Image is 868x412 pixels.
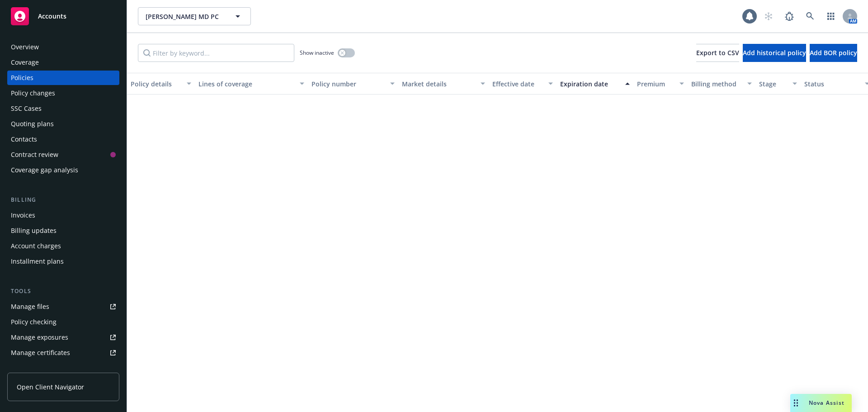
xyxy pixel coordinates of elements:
button: Stage [755,73,801,95]
div: Manage certificates [11,346,70,360]
a: Installment plans [7,254,119,269]
div: Market details [402,79,475,89]
div: Policy changes [11,86,55,100]
button: Policy details [127,73,195,95]
a: Search [801,7,819,25]
a: Report a Bug [780,7,798,25]
span: [PERSON_NAME] MD PC [146,12,224,21]
button: [PERSON_NAME] MD PC [138,7,251,25]
a: Contract review [7,147,119,162]
div: Tools [7,287,119,296]
div: Drag to move [790,394,802,412]
input: Filter by keyword... [138,44,294,62]
button: Billing method [688,73,755,95]
a: Coverage [7,55,119,70]
div: Quoting plans [11,117,54,131]
button: Market details [398,73,489,95]
div: Contract review [11,147,58,162]
div: Billing method [691,79,742,89]
div: Premium [637,79,674,89]
a: Coverage gap analysis [7,163,119,177]
a: Manage claims [7,361,119,375]
div: Policy checking [11,315,57,329]
div: Coverage gap analysis [11,163,78,177]
span: Show inactive [300,49,334,57]
span: Add historical policy [743,48,806,57]
a: Policy checking [7,315,119,329]
a: Overview [7,40,119,54]
a: Start snowing [759,7,778,25]
div: Status [804,79,859,89]
a: Policy changes [7,86,119,100]
div: Stage [759,79,787,89]
div: Billing updates [11,223,57,238]
div: Policy number [311,79,385,89]
button: Nova Assist [790,394,852,412]
span: Export to CSV [696,48,739,57]
div: Policies [11,71,33,85]
a: Account charges [7,239,119,253]
button: Add BOR policy [810,44,857,62]
a: Contacts [7,132,119,147]
button: Add historical policy [743,44,806,62]
button: Expiration date [557,73,633,95]
button: Policy number [308,73,398,95]
a: Invoices [7,208,119,223]
div: SSC Cases [11,101,42,116]
div: Invoices [11,208,35,223]
div: Overview [11,40,39,54]
div: Expiration date [560,79,620,89]
a: Policies [7,71,119,85]
a: SSC Cases [7,101,119,116]
div: Installment plans [11,254,64,269]
span: Accounts [38,13,66,20]
a: Manage files [7,299,119,314]
a: Manage exposures [7,330,119,345]
a: Manage certificates [7,346,119,360]
a: Quoting plans [7,117,119,131]
div: Billing [7,195,119,204]
button: Premium [633,73,688,95]
span: Nova Assist [809,399,844,407]
div: Policy details [131,79,181,89]
div: Manage claims [11,361,57,375]
span: Add BOR policy [810,48,857,57]
div: Account charges [11,239,61,253]
div: Effective date [492,79,543,89]
div: Coverage [11,55,39,70]
button: Export to CSV [696,44,739,62]
a: Switch app [822,7,840,25]
button: Lines of coverage [195,73,308,95]
span: Open Client Navigator [17,382,84,392]
a: Accounts [7,4,119,29]
div: Lines of coverage [198,79,294,89]
a: Billing updates [7,223,119,238]
button: Effective date [489,73,557,95]
div: Manage files [11,299,49,314]
div: Manage exposures [11,330,68,345]
div: Contacts [11,132,37,147]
